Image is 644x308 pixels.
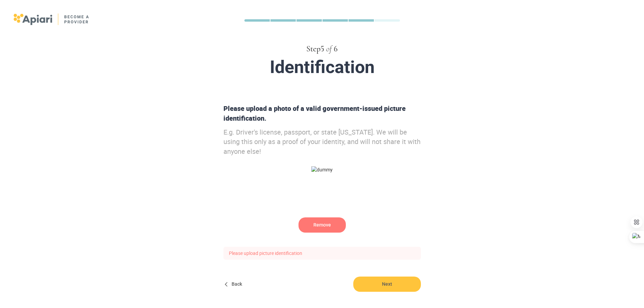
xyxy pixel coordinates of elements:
[299,217,346,233] span: Remove
[221,104,424,123] div: Please upload a photo of a valid government-issued picture identification.
[221,127,424,157] div: E.g. Driver's license, passport, or state [US_STATE]. We will be using this only as a proof of yo...
[353,277,421,292] button: Next
[163,57,482,77] div: Identification
[299,217,346,233] button: dummy
[14,14,90,25] img: logo
[223,277,245,292] button: Back
[311,166,333,173] img: dummy
[223,247,421,260] p: Please upload picture identification
[149,43,495,55] div: Step 5 6
[326,45,332,53] span: of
